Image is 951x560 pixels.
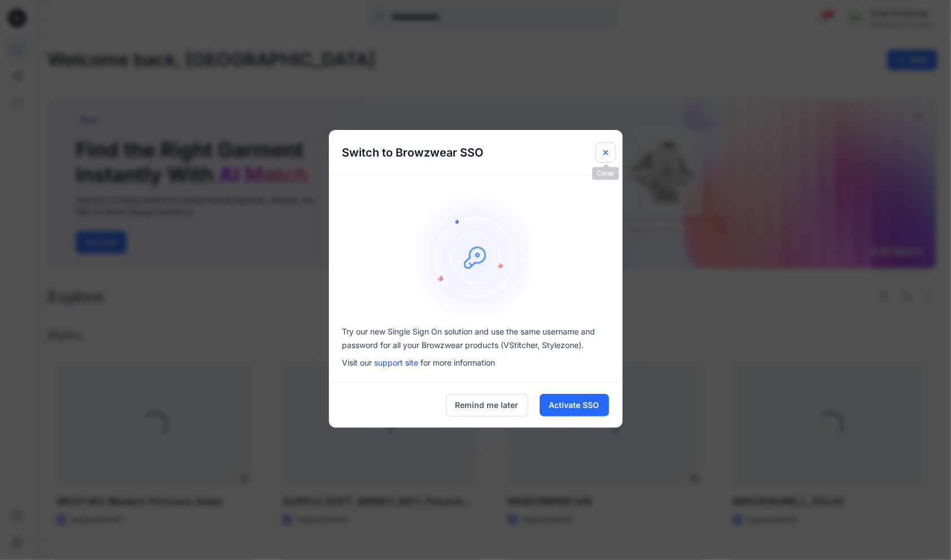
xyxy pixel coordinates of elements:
h5: Switch to Browzwear SSO [329,130,497,175]
button: Close [596,142,616,163]
a: support site [375,358,419,367]
img: onboarding-sz2.1ef2cb9c.svg [408,189,544,325]
button: Remind me later [446,394,528,416]
p: Visit our for more information [342,357,609,368]
button: Activate SSO [540,394,609,416]
p: Try our new Single Sign On solution and use the same username and password for all your Browzwear... [342,325,609,352]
